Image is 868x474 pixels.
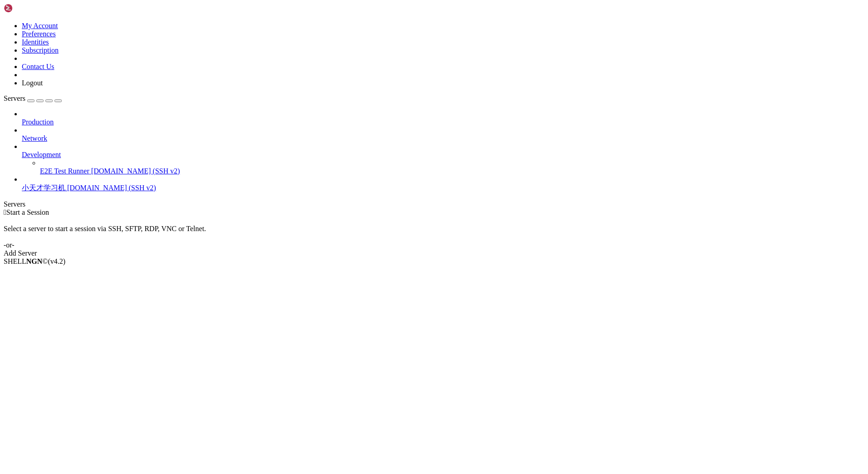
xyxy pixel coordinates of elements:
[4,257,65,265] span: SHELL ©
[4,94,62,102] a: Servers
[22,126,864,143] li: Network
[40,159,864,175] li: E2E Test Runner [DOMAIN_NAME] (SSH v2)
[22,46,59,54] a: Subscription
[4,200,864,208] div: Servers
[4,249,864,257] div: Add Server
[22,118,54,126] span: Production
[26,257,43,265] b: NGN
[4,4,56,13] img: Shellngn
[22,143,864,175] li: Development
[22,184,65,192] span: 小天才学习机
[4,208,6,216] span: 
[22,134,47,142] span: Network
[22,118,864,126] a: Production
[22,63,54,70] a: Contact Us
[22,38,49,46] a: Identities
[91,167,180,175] span: [DOMAIN_NAME] (SSH v2)
[22,175,864,193] li: 小天才学习机 [DOMAIN_NAME] (SSH v2)
[22,110,864,126] li: Production
[22,22,58,30] a: My Account
[22,30,56,38] a: Preferences
[22,183,864,193] a: 小天才学习机 [DOMAIN_NAME] (SSH v2)
[22,151,864,159] a: Development
[6,208,49,216] span: Start a Session
[67,184,156,192] span: [DOMAIN_NAME] (SSH v2)
[4,217,864,249] div: Select a server to start a session via SSH, SFTP, RDP, VNC or Telnet. -or-
[22,79,43,87] a: Logout
[22,134,864,143] a: Network
[40,167,89,175] span: E2E Test Runner
[48,257,66,265] span: 4.2.0
[4,94,25,102] span: Servers
[40,167,864,175] a: E2E Test Runner [DOMAIN_NAME] (SSH v2)
[22,151,61,158] span: Development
